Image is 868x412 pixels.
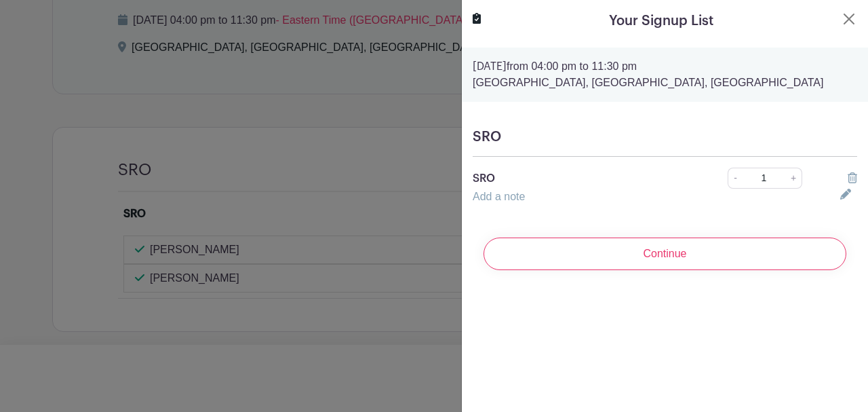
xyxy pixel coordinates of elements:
[785,168,802,189] a: +
[609,11,713,31] h5: Your Signup List
[473,191,525,202] a: Add a note
[473,129,857,145] h5: SRO
[484,238,846,270] input: Continue
[841,11,857,27] button: Close
[473,61,507,72] strong: [DATE]
[728,168,743,189] a: -
[473,75,857,91] p: [GEOGRAPHIC_DATA], [GEOGRAPHIC_DATA], [GEOGRAPHIC_DATA]
[473,170,690,187] p: SRO
[473,58,857,75] p: from 04:00 pm to 11:30 pm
